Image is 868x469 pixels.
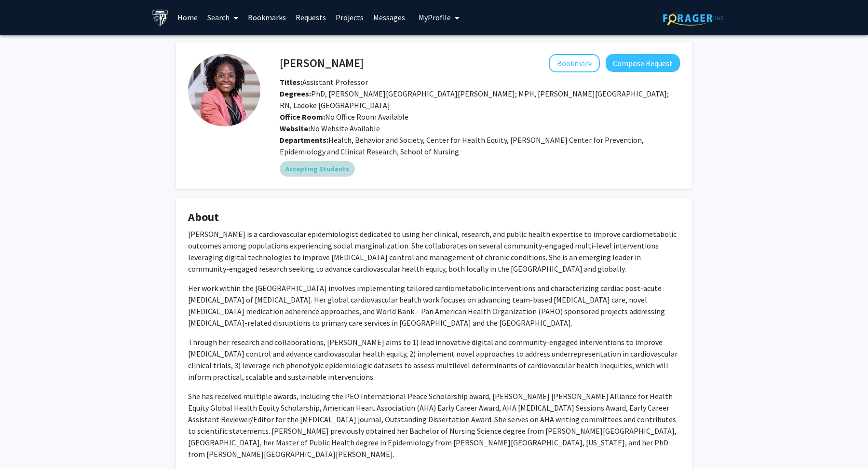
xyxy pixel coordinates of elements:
span: Assistant Professor [280,77,368,87]
span: My Profile [419,13,451,22]
h4: [PERSON_NAME] [280,54,364,72]
b: Degrees: [280,89,311,98]
b: Website: [280,124,310,133]
span: No Website Available [280,124,380,133]
a: Messages [368,0,410,34]
span: Health, Behavior and Society, Center for Health Equity, [PERSON_NAME] Center for Prevention, Epid... [280,135,644,156]
p: She has received multiple awards, including the PEO International Peace Scholarship award, [PERSO... [188,390,680,460]
b: Office Room: [280,112,325,122]
a: Requests [291,0,331,34]
img: ForagerOne Logo [663,11,723,26]
span: No Office Room Available [280,112,408,122]
p: Her work within the [GEOGRAPHIC_DATA] involves implementing tailored cardiometabolic intervention... [188,282,680,329]
iframe: Chat [7,426,41,462]
a: Search [203,0,243,34]
mat-chip: Accepting Students [280,161,355,177]
a: Projects [331,0,368,34]
b: Titles: [280,77,302,87]
b: Departments: [280,135,328,145]
button: Add Bunmi Ogungbe to Bookmarks [549,54,600,72]
p: [PERSON_NAME] is a cardiovascular epidemiologist dedicated to using her clinical, research, and p... [188,228,680,275]
button: Compose Request to Bunmi Ogungbe [606,54,680,72]
img: Profile Picture [188,54,260,126]
img: Johns Hopkins University Logo [152,9,169,26]
a: Bookmarks [243,0,291,34]
h4: About [188,210,680,224]
a: Home [173,0,203,34]
span: PhD, [PERSON_NAME][GEOGRAPHIC_DATA][PERSON_NAME]; MPH, [PERSON_NAME][GEOGRAPHIC_DATA]; RN, Ladoke... [280,89,669,110]
p: Through her research and collaborations, [PERSON_NAME] aims to 1) lead innovative digital and com... [188,336,680,383]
